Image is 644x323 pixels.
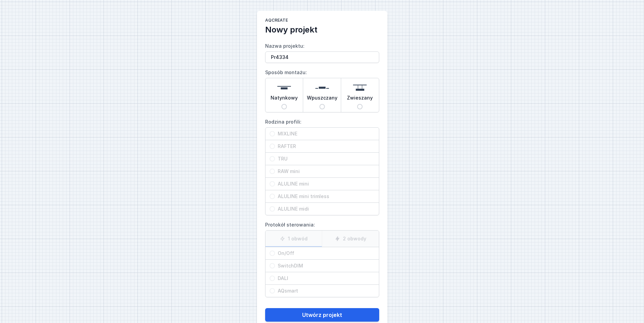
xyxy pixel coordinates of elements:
img: surface.svg [277,81,291,94]
label: Rodzina profili: [265,116,379,215]
input: Natynkowy [281,104,287,109]
img: suspended.svg [353,81,367,94]
h1: AQcreate [265,18,379,24]
label: Sposób montażu: [265,67,379,112]
input: Nazwa projektu: [265,51,379,63]
input: Zwieszany [357,104,363,109]
label: Nazwa projektu: [265,41,379,63]
label: Protokół sterowania: [265,219,379,297]
img: recessed.svg [315,81,329,94]
h2: Nowy projekt [265,24,379,35]
span: Wpuszczany [307,94,337,104]
span: Zwieszany [347,94,373,104]
button: Utwórz projekt [265,308,379,322]
span: Natynkowy [271,94,298,104]
input: Wpuszczany [319,104,325,109]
